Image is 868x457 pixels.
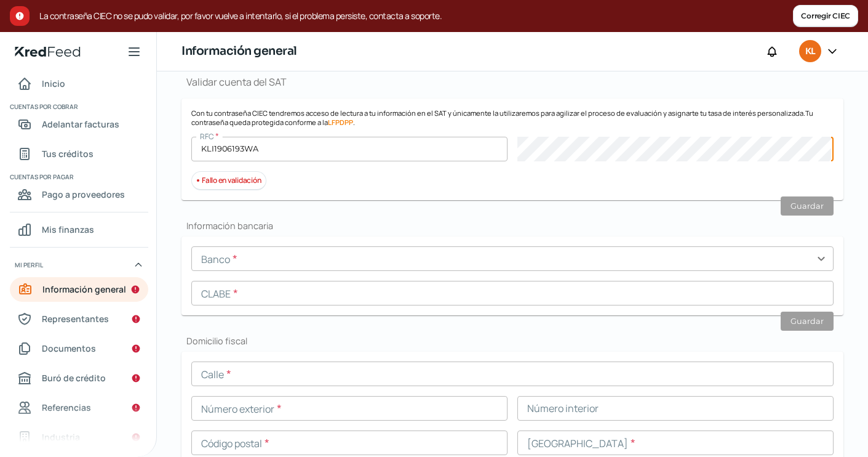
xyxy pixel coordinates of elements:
span: RFC [200,131,213,142]
a: Industria [10,425,148,450]
span: Tus créditos [42,146,94,161]
h2: Domicilio fiscal [181,335,843,347]
span: KL [805,44,815,59]
span: Mis finanzas [42,222,94,237]
a: Documentos [10,336,148,361]
button: Guardar [781,196,834,216]
span: La contraseña CIEC no se pudo validar, por favor vuelve a intentarlo, si el problema persiste, co... [39,9,793,23]
a: Representantes [10,307,148,331]
p: Con tu contraseña CIEC tendremos acceso de lectura a tu información en el SAT y únicamente la uti... [191,108,834,127]
a: Buró de crédito [10,366,148,390]
a: Inicio [10,71,148,96]
a: Información general [10,277,148,302]
span: Cuentas por pagar [10,171,146,182]
span: Industria [42,429,80,445]
div: Fallo en validación [191,171,266,190]
a: Mis finanzas [10,217,148,242]
a: LFPDPP [328,118,353,127]
h1: Información general [181,42,297,60]
button: Corregir CIEC [793,5,858,27]
span: Cuentas por cobrar [10,101,146,112]
h2: Información bancaria [181,220,843,232]
span: Buró de crédito [42,370,106,386]
h1: Validar cuenta del SAT [181,75,843,89]
a: Tus créditos [10,142,148,166]
span: Información general [42,281,126,297]
span: Pago a proveedores [42,187,125,202]
button: Guardar [781,312,834,331]
a: Referencias [10,395,148,420]
span: Referencias [42,400,91,415]
a: Pago a proveedores [10,182,148,207]
span: Mi perfil [15,259,43,270]
span: Documentos [42,341,96,356]
span: Adelantar facturas [42,116,119,132]
span: Inicio [42,76,65,91]
span: Representantes [42,311,109,326]
a: Adelantar facturas [10,112,148,137]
